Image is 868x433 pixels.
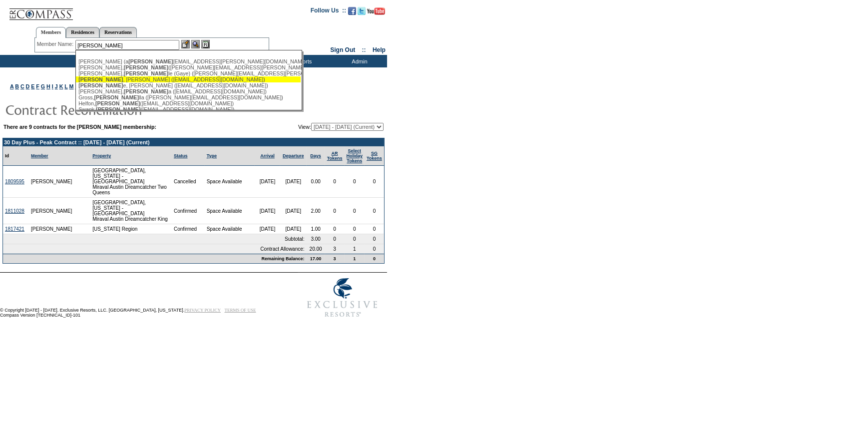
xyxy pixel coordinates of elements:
td: 0 [365,224,384,234]
td: 0 [365,254,384,263]
td: Contract Allowance: [3,244,307,254]
a: Select HolidayTokens [347,148,363,163]
span: [PERSON_NAME] [78,82,123,88]
td: 30 Day Plus - Peak Contract :: [DATE] - [DATE] (Current) [3,138,384,146]
td: [DATE] [255,198,280,224]
img: Subscribe to our YouTube Channel [367,7,385,15]
td: Space Available [205,166,255,198]
td: [DATE] [280,198,307,224]
td: 1 [345,254,365,263]
span: [PERSON_NAME] [124,88,168,94]
a: SGTokens [367,151,382,161]
img: Become our fan on Facebook [348,7,356,15]
td: [DATE] [255,224,280,234]
img: Follow us on Twitter [358,7,366,15]
div: [PERSON_NAME], a ([EMAIL_ADDRESS][DOMAIN_NAME]) [78,88,298,94]
td: Confirmed [172,198,205,224]
span: [PERSON_NAME] [124,70,168,76]
img: View [191,40,200,48]
td: [US_STATE] Region [90,224,172,234]
td: [GEOGRAPHIC_DATA], [US_STATE] - [GEOGRAPHIC_DATA] Miraval Austin Dreamcatcher Two Queens [90,166,172,198]
img: b_edit.gif [181,40,190,48]
td: 17.00 [307,254,325,263]
td: [DATE] [280,166,307,198]
a: D [26,83,30,89]
td: [PERSON_NAME] [29,224,74,234]
td: 2.00 [307,198,325,224]
a: Members [36,27,66,38]
td: Admin [330,55,387,67]
a: Status [174,153,188,158]
td: 1.00 [307,224,325,234]
a: J [55,83,58,89]
td: Space Available [205,198,255,224]
td: Subtotal: [3,234,307,244]
span: [PERSON_NAME] [94,94,139,100]
td: 0 [325,234,345,244]
a: K [59,83,63,89]
a: Become our fan on Facebook [348,10,356,16]
td: 0 [345,224,365,234]
a: Member [31,153,48,158]
a: A [10,83,13,89]
a: 1809595 [5,179,24,184]
td: Confirmed [172,224,205,234]
td: 0 [345,234,365,244]
td: 0 [365,166,384,198]
td: 3.00 [307,234,325,244]
a: E [31,83,34,89]
span: :: [362,46,366,53]
td: 3 [325,254,345,263]
td: [PERSON_NAME] [29,198,74,224]
div: Helfon, ([EMAIL_ADDRESS][DOMAIN_NAME]) [78,100,298,106]
img: Exclusive Resorts [298,273,387,323]
a: Property [92,153,111,158]
div: [PERSON_NAME] (a [EMAIL_ADDRESS][PERSON_NAME][DOMAIN_NAME]) [78,58,298,64]
a: B [15,83,19,89]
td: 20.00 [307,244,325,254]
a: L [64,83,67,89]
span: [PERSON_NAME] [128,58,173,64]
div: e, [PERSON_NAME] ([EMAIL_ADDRESS][DOMAIN_NAME]) [78,82,298,88]
a: Residences [66,27,99,37]
td: Id [3,146,29,166]
div: Member Name: [37,40,75,48]
td: Cancelled [172,166,205,198]
a: H [46,83,50,89]
td: 0.00 [307,166,325,198]
td: [PERSON_NAME] [29,166,74,198]
div: [PERSON_NAME], ([PERSON_NAME][EMAIL_ADDRESS][PERSON_NAME][DOMAIN_NAME]) [78,64,298,70]
td: Remaining Balance: [3,254,307,263]
a: Subscribe to our YouTube Channel [367,10,385,16]
div: Swank, ([EMAIL_ADDRESS][DOMAIN_NAME]) [78,106,298,112]
td: [GEOGRAPHIC_DATA], [US_STATE] - [GEOGRAPHIC_DATA] Miraval Austin Dreamcatcher King [90,198,172,224]
a: Reservations [99,27,137,37]
a: 1817421 [5,226,24,232]
a: ARTokens [327,151,343,161]
td: [DATE] [255,166,280,198]
span: [PERSON_NAME] [96,106,140,112]
td: 0 [325,198,345,224]
a: PRIVACY POLICY [184,308,221,313]
div: , [PERSON_NAME] ([EMAIL_ADDRESS][DOMAIN_NAME]) [78,76,298,82]
span: [PERSON_NAME] [95,100,140,106]
td: 0 [345,198,365,224]
a: Sign Out [330,46,355,53]
a: Help [373,46,386,53]
a: TERMS OF USE [225,308,256,313]
img: Reservations [201,40,210,48]
div: [PERSON_NAME], le (Gaye) ([PERSON_NAME][EMAIL_ADDRESS][PERSON_NAME][DOMAIN_NAME]) [78,70,298,76]
a: Departure [283,153,304,158]
td: 0 [365,234,384,244]
td: 3 [325,244,345,254]
td: [DATE] [280,224,307,234]
b: There are 9 contracts for the [PERSON_NAME] membership: [3,124,156,130]
td: 1 [345,244,365,254]
a: Follow us on Twitter [358,10,366,16]
span: [PERSON_NAME] [124,64,168,70]
td: 0 [345,166,365,198]
a: F [36,83,39,89]
a: I [52,83,53,89]
td: 0 [365,244,384,254]
a: M [69,83,74,89]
